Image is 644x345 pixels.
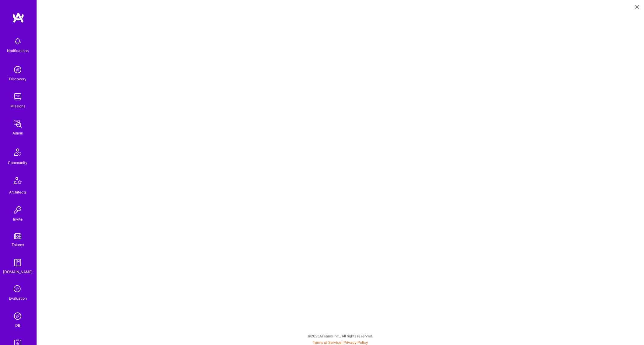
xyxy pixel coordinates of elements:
[13,216,23,222] div: Invite
[8,159,27,166] div: Community
[12,256,24,269] img: guide book
[7,47,29,54] div: Notifications
[12,204,24,216] img: Invite
[9,295,27,301] div: Evaluation
[12,64,24,76] img: discovery
[9,76,26,82] div: Discovery
[12,310,24,322] img: Admin Search
[3,269,33,275] div: [DOMAIN_NAME]
[15,322,20,329] div: DB
[12,91,24,103] img: teamwork
[10,174,25,189] img: Architects
[12,118,24,130] img: admin teamwork
[12,130,23,136] div: Admin
[12,284,23,295] i: icon SelectionTeam
[10,145,25,159] img: Community
[12,242,24,248] div: Tokens
[12,12,24,23] img: logo
[12,35,24,47] img: bell
[10,103,25,109] div: Missions
[14,233,21,239] img: tokens
[635,5,639,9] i: icon Close
[9,189,26,195] div: Architects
